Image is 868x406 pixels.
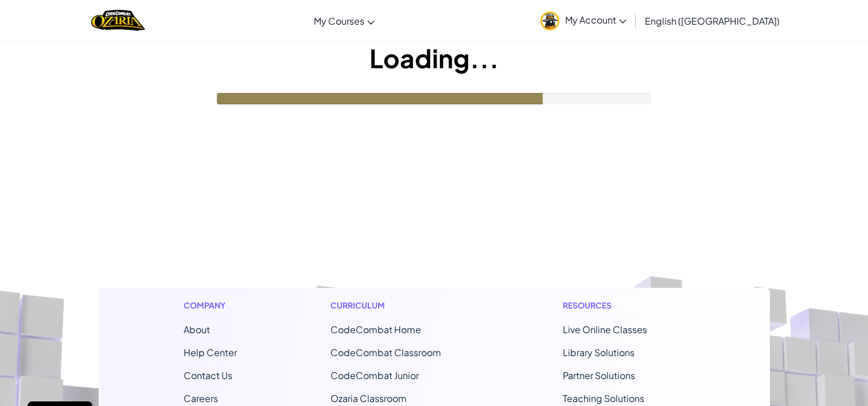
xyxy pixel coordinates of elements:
span: My Account [565,14,626,26]
a: Teaching Solutions [563,392,644,404]
a: Help Center [184,346,237,358]
a: My Account [535,2,632,38]
a: Partner Solutions [563,369,635,381]
a: Library Solutions [563,346,635,358]
a: Ozaria by CodeCombat logo [91,9,145,32]
a: About [184,323,210,335]
a: CodeCombat Classroom [330,346,441,358]
a: Careers [184,392,218,404]
span: English ([GEOGRAPHIC_DATA]) [645,15,780,27]
span: My Courses [314,15,364,27]
a: Live Online Classes [563,323,647,335]
span: Contact Us [184,369,232,381]
img: Home [91,9,145,32]
a: My Courses [308,5,380,36]
h1: Resources [563,299,685,311]
h1: Company [184,299,237,311]
h1: Curriculum [330,299,469,311]
a: English ([GEOGRAPHIC_DATA]) [639,5,785,36]
a: CodeCombat Junior [330,369,419,381]
span: CodeCombat Home [330,323,421,335]
img: avatar [540,11,559,30]
a: Ozaria Classroom [330,392,407,404]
